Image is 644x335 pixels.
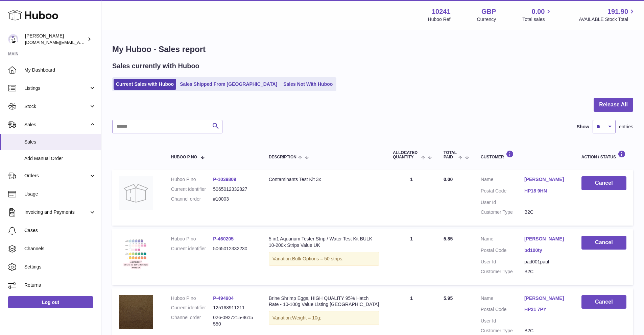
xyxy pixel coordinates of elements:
span: Weight = 10g; [292,315,321,320]
div: Contaminants Test Kit 3x [269,176,379,183]
button: Cancel [581,236,626,250]
span: Returns [24,282,96,288]
dt: Customer Type [481,209,524,215]
div: Huboo Ref [428,16,451,23]
a: Sales Not With Huboo [281,79,335,90]
strong: GBP [481,7,496,16]
td: 1 [386,170,437,226]
span: Add Manual Order [24,155,96,162]
span: Sales [24,139,96,145]
button: Release All [594,98,633,112]
span: Settings [24,264,96,270]
dt: Current identifier [171,186,213,192]
dt: Postal Code [481,306,524,314]
div: Variation: [269,252,379,266]
span: ALLOCATED Quantity [393,151,420,159]
span: Huboo P no [171,155,197,159]
a: P-494904 [213,295,234,301]
dd: #10003 [213,196,255,202]
div: Brine Shrimp Eggs, HIGH QUALITY 95% Hatch Rate - 10-100g Value Listing [GEOGRAPHIC_DATA] [269,295,379,308]
div: [PERSON_NAME] [25,33,86,46]
dt: Huboo P no [171,236,213,242]
a: Current Sales with Huboo [114,79,176,90]
a: [PERSON_NAME] [524,236,568,242]
div: Currency [477,16,496,23]
button: Cancel [581,295,626,309]
strong: 10241 [432,7,451,16]
dt: Postal Code [481,188,524,196]
dt: Name [481,176,524,184]
h1: My Huboo - Sales report [112,44,633,55]
span: 5.95 [444,295,453,301]
a: P-460205 [213,236,234,241]
dt: Customer Type [481,268,524,275]
dt: User Id [481,199,524,206]
td: 1 [386,229,437,285]
dd: 026-0927215-8615550 [213,314,255,327]
span: Bulk Options = 50 strips; [292,256,343,261]
dt: Current identifier [171,305,213,311]
dt: Channel order [171,196,213,202]
a: P-1039809 [213,177,236,182]
dd: 5065012332827 [213,186,255,192]
dd: B2C [524,268,568,275]
button: Cancel [581,176,626,190]
dd: B2C [524,328,568,334]
span: Total sales [522,16,552,23]
span: 191.90 [607,7,628,16]
dt: Name [481,295,524,303]
span: 0.00 [444,177,453,182]
span: entries [619,124,633,130]
div: Action / Status [581,150,626,159]
span: Cases [24,227,96,234]
dt: User Id [481,318,524,324]
a: [PERSON_NAME] [524,176,568,183]
div: Customer [481,150,568,159]
img: $_57.PNG [119,236,153,269]
div: Variation: [269,311,379,325]
span: Usage [24,191,96,197]
a: HP21 7PY [524,306,568,313]
span: Listings [24,85,89,92]
a: 0.00 Total sales [522,7,552,23]
dd: pad001paul [524,259,568,265]
a: bd100ty [524,247,568,254]
a: Sales Shipped From [GEOGRAPHIC_DATA] [177,79,280,90]
dt: Postal Code [481,247,524,255]
h2: Sales currently with Huboo [112,61,199,71]
a: [PERSON_NAME] [524,295,568,302]
dt: Name [481,236,524,244]
div: 5 in1 Aquarium Tester Strip / Water Test Kit BULK 10-200x Strips Value UK [269,236,379,249]
dt: Current identifier [171,246,213,252]
dt: Huboo P no [171,176,213,183]
dd: 125168911211 [213,305,255,311]
span: Sales [24,122,89,128]
dt: Customer Type [481,328,524,334]
a: Log out [8,296,93,308]
img: $_57.JPG [119,295,153,329]
span: Description [269,155,296,159]
img: no-photo.jpg [119,176,153,210]
span: Channels [24,246,96,252]
dt: Channel order [171,314,213,327]
img: londonaquatics.online@gmail.com [8,34,18,44]
span: [DOMAIN_NAME][EMAIL_ADDRESS][DOMAIN_NAME] [25,40,135,45]
span: 0.00 [532,7,545,16]
span: Orders [24,173,89,179]
dt: Huboo P no [171,295,213,302]
label: Show [577,124,589,130]
dd: B2C [524,209,568,215]
a: HP18 9HN [524,188,568,194]
span: My Dashboard [24,67,96,73]
span: Total paid [444,151,457,159]
span: Stock [24,103,89,110]
dd: 5065012332230 [213,246,255,252]
dt: User Id [481,259,524,265]
span: Invoicing and Payments [24,209,89,215]
span: AVAILABLE Stock Total [579,16,636,23]
span: 5.85 [444,236,453,241]
a: 191.90 AVAILABLE Stock Total [579,7,636,23]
